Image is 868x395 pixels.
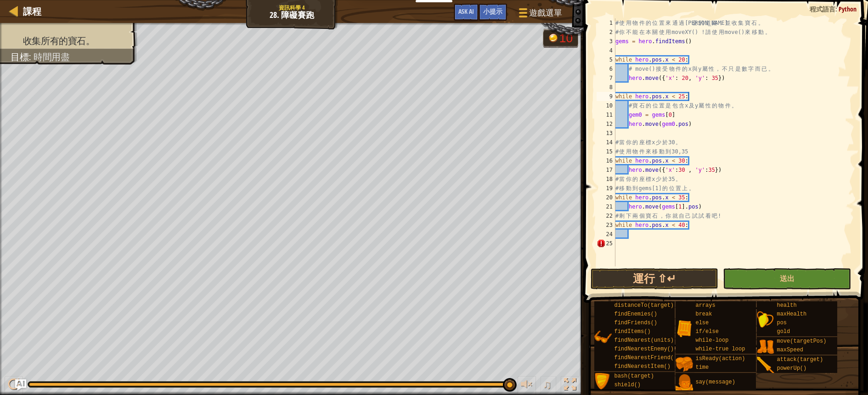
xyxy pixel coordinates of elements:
[23,36,95,46] span: 收集所有的寶石。
[597,83,615,92] div: 8
[597,101,615,110] div: 10
[597,175,615,184] div: 18
[542,378,552,391] span: ♫
[28,52,34,62] span: :
[777,328,790,335] span: gold
[676,320,693,337] img: portrait.png
[543,28,578,48] div: Team 'humans' has 10 gold.
[597,73,615,83] div: 7
[597,28,615,37] div: 2
[561,376,579,395] button: 切換全螢幕
[777,356,823,363] span: attack(target)
[597,119,615,129] div: 12
[5,376,23,395] button: ⌘ + P: Play
[541,376,556,395] button: ♫
[34,52,69,62] span: 時間用盡
[614,320,657,326] span: findFriends()
[594,328,612,346] img: portrait.png
[695,328,718,335] span: if/else
[695,364,709,371] span: time
[591,268,719,289] button: 運行 ⇧↵
[597,46,615,55] div: 4
[597,55,615,64] div: 5
[597,64,615,73] div: 6
[597,18,615,28] div: 1
[676,374,693,391] img: portrait.png
[454,4,479,21] button: Ask AI
[810,5,835,13] span: 程式語言
[529,7,562,19] span: 遊戲選單
[597,147,615,156] div: 15
[780,273,795,283] span: 送出
[597,110,615,119] div: 11
[695,355,745,362] span: isReady(action)
[458,7,474,16] span: Ask AI
[777,320,787,326] span: pos
[483,7,502,16] span: 小提示
[15,379,26,390] button: Ask AI
[777,347,803,353] span: maxSpeed
[597,202,615,211] div: 21
[597,220,615,230] div: 23
[597,156,615,165] div: 16
[723,268,851,289] button: 送出
[597,230,615,239] div: 24
[757,338,774,355] img: portrait.png
[614,346,674,352] span: findNearestEnemy()
[614,337,674,344] span: findNearest(units)
[559,32,573,44] div: 10
[777,338,826,344] span: move(targetPos)
[757,356,774,374] img: portrait.png
[695,346,745,352] span: while-true loop
[777,311,806,317] span: maxHealth
[695,302,715,309] span: arrays
[594,373,612,390] img: portrait.png
[512,4,568,25] button: 遊戲選單
[597,239,615,248] div: 25
[614,302,674,309] span: distanceTo(target)
[614,363,670,370] span: findNearestItem()
[597,138,615,147] div: 14
[614,311,657,317] span: findEnemies()
[11,34,128,47] li: 收集所有的寶石。
[11,52,28,62] span: 目標
[614,355,677,361] span: findNearestFriend()
[597,165,615,175] div: 17
[614,328,650,335] span: findItems()
[695,311,712,317] span: break
[676,355,693,373] img: portrait.png
[518,376,536,395] button: 調整音量
[597,92,615,101] div: 9
[597,129,615,138] div: 13
[835,5,839,13] span: :
[695,379,735,385] span: say(message)
[18,5,41,17] a: 課程
[839,5,857,13] span: Python
[597,211,615,220] div: 22
[597,193,615,202] div: 20
[777,302,796,309] span: health
[695,320,709,326] span: else
[757,311,774,328] img: portrait.png
[614,373,654,379] span: bash(target)
[23,5,41,17] span: 課程
[597,184,615,193] div: 19
[777,365,806,372] span: powerUp()
[695,337,728,344] span: while-loop
[597,37,615,46] div: 3
[614,382,641,388] span: shield()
